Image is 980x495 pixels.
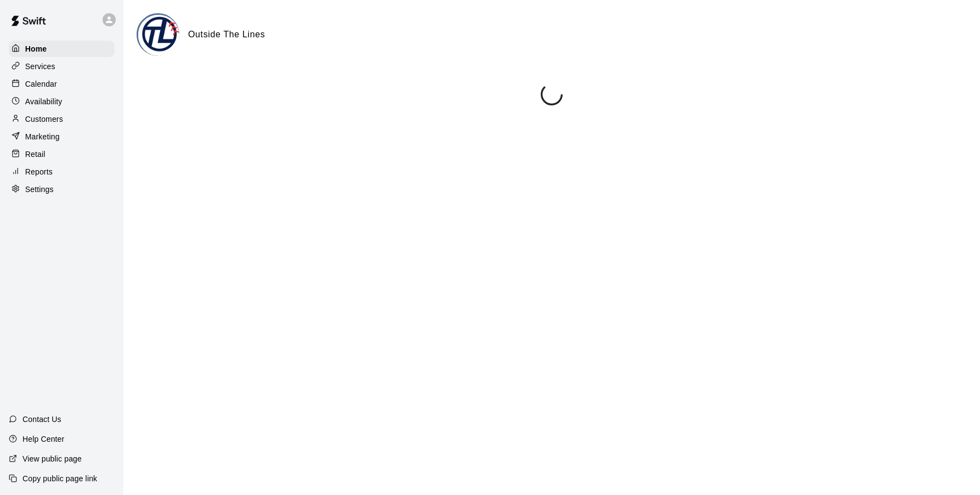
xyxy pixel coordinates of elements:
p: Settings [25,184,54,195]
p: Calendar [25,78,57,89]
img: Outside The Lines logo [138,15,179,56]
a: Availability [9,93,115,110]
h6: Outside The Lines [188,27,265,42]
a: Retail [9,146,115,162]
a: Reports [9,164,115,180]
a: Calendar [9,76,115,92]
a: Marketing [9,128,115,145]
p: Contact Us [22,414,61,425]
p: View public page [22,453,82,464]
p: Services [25,61,55,72]
p: Home [25,43,47,54]
a: Settings [9,181,115,198]
p: Marketing [25,131,60,142]
p: Help Center [22,434,64,445]
a: Home [9,41,115,57]
p: Retail [25,149,46,160]
p: Reports [25,166,53,177]
p: Availability [25,96,63,107]
a: Services [9,58,115,75]
p: Copy public page link [22,473,97,484]
a: Customers [9,111,115,127]
p: Customers [25,114,63,125]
